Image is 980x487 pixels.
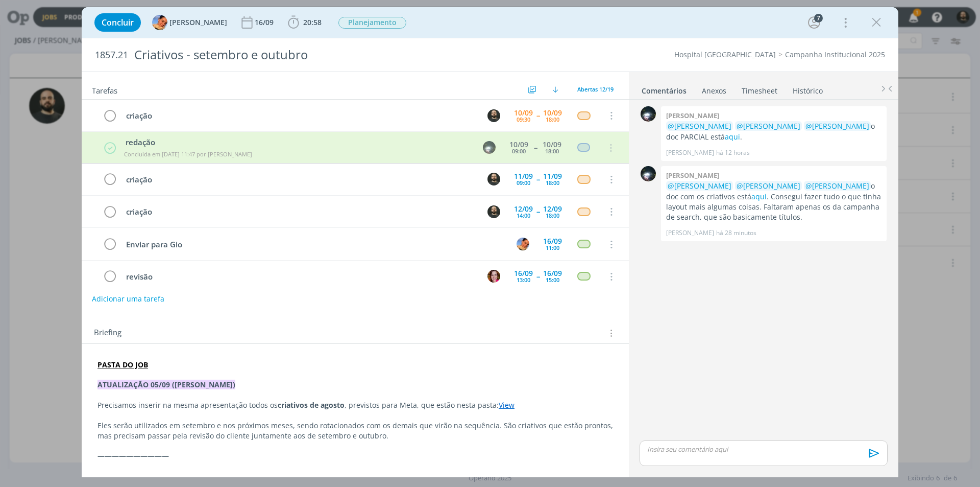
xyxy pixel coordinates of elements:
[666,121,881,142] p: o doc PARCIAL está .
[536,176,540,183] span: --
[102,18,134,27] span: Concluir
[546,117,559,122] div: 18:00
[486,204,501,219] button: P
[121,109,478,122] div: criação
[517,277,530,283] div: 13:00
[82,7,898,477] div: dialog
[546,213,559,218] div: 18:00
[543,238,562,245] div: 16/09
[94,327,121,340] span: Briefing
[338,16,407,29] button: Planejamento
[486,269,501,284] button: B
[517,213,530,218] div: 14:00
[534,144,537,151] span: --
[666,228,714,238] p: [PERSON_NAME]
[97,380,235,389] strong: ATUALIZAÇÃO 05/09 ([PERSON_NAME])
[517,117,530,122] div: 09:30
[122,136,473,148] div: redação
[97,421,613,441] p: Eles serão utilizados em setembro e nos próximos meses, sendo rotacionados com os demais que virã...
[546,245,559,250] div: 11:00
[641,81,687,96] a: Comentários
[517,180,530,185] div: 09:00
[487,270,500,283] img: B
[543,270,562,277] div: 16/09
[725,132,740,142] a: aqui
[805,181,869,191] span: @[PERSON_NAME]
[641,166,656,181] img: G
[152,15,167,30] img: L
[124,150,252,158] span: Concluída em [DATE] 11:47 por [PERSON_NAME]
[487,109,500,122] img: P
[512,148,526,154] div: 09:00
[543,109,562,117] div: 10/09
[514,109,533,117] div: 10/09
[716,228,756,238] span: há 28 minutos
[94,13,141,32] button: Concluir
[487,173,500,185] img: P
[666,181,881,223] p: o doc com os criativos está . Consegui fazer tudo o que tinha layout mais algumas coisas. Faltara...
[668,181,731,191] span: @[PERSON_NAME]
[97,400,613,410] p: Precisamos inserir na mesma apresentação todos os , previstos para Meta, que estão nesta pasta:
[486,172,501,187] button: P
[536,112,540,119] span: --
[741,81,778,96] a: Timesheet
[792,81,823,96] a: Histórico
[487,205,500,218] img: P
[545,148,559,154] div: 18:00
[546,277,559,283] div: 15:00
[97,451,613,461] p: ——————————
[486,108,501,123] button: P
[666,148,714,157] p: [PERSON_NAME]
[95,50,128,61] span: 1857.21
[255,19,276,26] div: 16/09
[702,86,726,96] div: Anexos
[668,121,731,131] span: @[PERSON_NAME]
[514,270,533,277] div: 16/09
[121,270,478,283] div: revisão
[285,14,324,31] button: 20:58
[515,237,530,252] button: L
[278,400,345,410] strong: criativos de agosto
[514,205,533,213] div: 12/09
[121,238,507,251] div: Enviar para Gio
[517,238,529,250] img: L
[130,42,552,67] div: Criativos - setembro e outubro
[751,192,767,201] a: aqui
[543,205,562,213] div: 12/09
[121,205,478,218] div: criação
[814,14,823,22] div: 7
[641,106,656,122] img: G
[97,360,148,369] a: PASTA DO JOB
[737,181,800,191] span: @[PERSON_NAME]
[92,83,117,96] span: Tarefas
[121,173,478,186] div: criação
[546,180,559,185] div: 18:00
[338,17,406,29] span: Planejamento
[785,50,885,59] a: Campanha Institucional 2025
[543,173,562,180] div: 11/09
[737,121,800,131] span: @[PERSON_NAME]
[514,173,533,180] div: 11/09
[509,141,528,148] div: 10/09
[303,17,322,27] span: 20:58
[536,208,540,215] span: --
[91,290,165,308] button: Adicionar uma tarefa
[666,111,719,120] b: [PERSON_NAME]
[666,171,719,180] b: [PERSON_NAME]
[577,85,614,93] span: Abertas 12/19
[552,86,558,92] img: arrow-down.svg
[806,14,822,31] button: 7
[716,148,750,157] span: há 12 horas
[169,19,227,26] span: [PERSON_NAME]
[152,15,227,30] button: L[PERSON_NAME]
[805,121,869,131] span: @[PERSON_NAME]
[499,400,514,410] a: View
[536,273,540,280] span: --
[674,50,776,59] a: Hospital [GEOGRAPHIC_DATA]
[543,141,561,148] div: 10/09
